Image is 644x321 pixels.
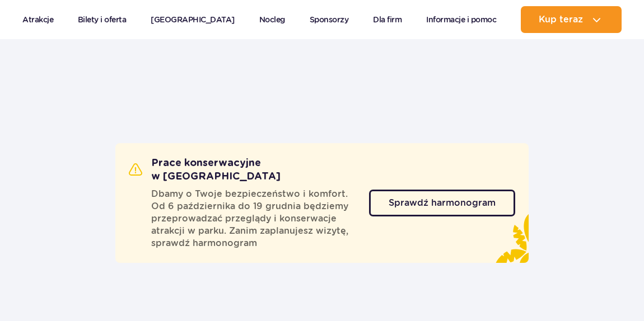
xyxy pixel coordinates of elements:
a: Informacje i pomoc [426,6,496,33]
a: Nocleg [259,6,285,33]
a: Sprawdź harmonogram [369,190,515,216]
span: Sprawdź harmonogram [389,199,496,207]
span: Kup teraz [539,15,583,25]
h2: Prace konserwacyjne w [GEOGRAPHIC_DATA] [129,157,369,183]
span: Dbamy o Twoje bezpieczeństwo i komfort. Od 6 października do 19 grudnia będziemy przeprowadzać pr... [151,188,356,249]
a: Atrakcje [22,6,53,33]
a: Sponsorzy [310,6,349,33]
a: Dla firm [373,6,402,33]
a: Bilety i oferta [78,6,127,33]
button: Kup teraz [521,6,622,33]
a: [GEOGRAPHIC_DATA] [151,6,235,33]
